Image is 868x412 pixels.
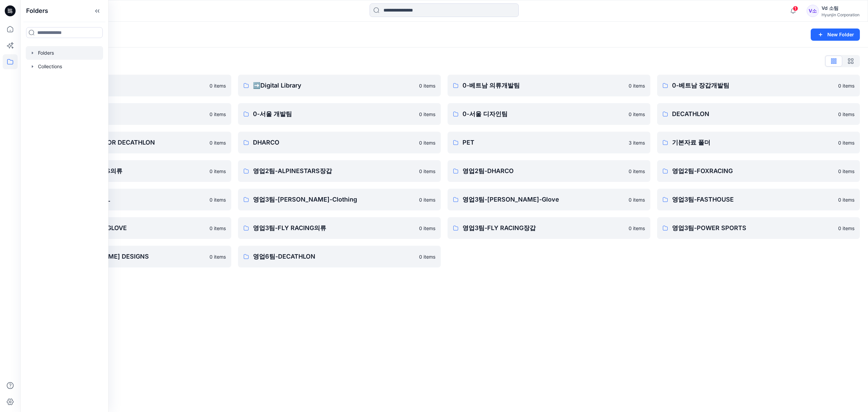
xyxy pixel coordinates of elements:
[448,217,650,239] a: 영업3팀-FLY RACING장갑0 items
[419,139,435,146] p: 0 items
[238,75,441,96] a: ➡️Digital Library0 items
[28,132,231,153] a: DESIGN PROPOSAL FOR DECATHLON0 items
[210,111,226,118] p: 0 items
[838,168,854,175] p: 0 items
[43,223,205,233] p: 영업3팀-FASTHOUSE GLOVE
[419,253,435,260] p: 0 items
[210,253,226,260] p: 0 items
[419,82,435,89] p: 0 items
[28,246,231,267] a: 영업3팀-[PERSON_NAME] DESIGNS0 items
[28,75,231,96] a: ♻️Project0 items
[462,166,625,176] p: 영업2팀-DHARCO
[238,160,441,182] a: 영업2팀-ALPINESTARS장갑0 items
[822,12,860,17] div: Hyunjin Corporation
[629,139,645,146] p: 3 items
[462,223,625,233] p: 영업3팀-FLY RACING장갑
[657,160,860,182] a: 영업2팀-FOXRACING0 items
[28,103,231,125] a: 0-본사VD0 items
[629,82,645,89] p: 0 items
[28,217,231,239] a: 영업3팀-FASTHOUSE GLOVE0 items
[28,189,231,210] a: 영업3팀-5.11 TACTICAL0 items
[210,82,226,89] p: 0 items
[28,160,231,182] a: 영업2팀-ALPINESTARS의류0 items
[838,111,854,118] p: 0 items
[419,111,435,118] p: 0 items
[657,132,860,153] a: 기본자료 폴더0 items
[672,109,834,119] p: DECATHLON
[43,81,205,90] p: ♻️Project
[838,139,854,146] p: 0 items
[448,160,650,182] a: 영업2팀-DHARCO0 items
[419,225,435,232] p: 0 items
[210,225,226,232] p: 0 items
[672,81,834,90] p: 0-베트남 장갑개발팀
[253,252,415,261] p: 영업6팀-DECATHLON
[672,138,834,147] p: 기본자료 폴더
[43,138,205,147] p: DESIGN PROPOSAL FOR DECATHLON
[448,132,650,153] a: PET3 items
[629,225,645,232] p: 0 items
[462,138,625,147] p: PET
[657,75,860,96] a: 0-베트남 장갑개발팀0 items
[672,166,834,176] p: 영업2팀-FOXRACING
[807,5,819,17] div: V소
[462,195,625,204] p: 영업3팀-[PERSON_NAME]-Glove
[838,196,854,203] p: 0 items
[253,109,415,119] p: 0-서울 개발팀
[657,189,860,210] a: 영업3팀-FASTHOUSE0 items
[672,195,834,204] p: 영업3팀-FASTHOUSE
[253,81,415,90] p: ➡️Digital Library
[672,223,834,233] p: 영업3팀-POWER SPORTS
[822,4,860,12] div: Vd 소팀
[811,29,860,41] button: New Folder
[238,132,441,153] a: DHARCO0 items
[838,225,854,232] p: 0 items
[448,103,650,125] a: 0-서울 디자인팀0 items
[629,111,645,118] p: 0 items
[838,82,854,89] p: 0 items
[253,223,415,233] p: 영업3팀-FLY RACING의류
[43,109,205,119] p: 0-본사VD
[253,166,415,176] p: 영업2팀-ALPINESTARS장갑
[210,168,226,175] p: 0 items
[629,196,645,203] p: 0 items
[657,217,860,239] a: 영업3팀-POWER SPORTS0 items
[253,138,415,147] p: DHARCO
[238,103,441,125] a: 0-서울 개발팀0 items
[210,139,226,146] p: 0 items
[448,75,650,96] a: 0-베트남 의류개발팀0 items
[419,196,435,203] p: 0 items
[43,166,205,176] p: 영업2팀-ALPINESTARS의류
[238,189,441,210] a: 영업3팀-[PERSON_NAME]-Clothing0 items
[238,246,441,267] a: 영업6팀-DECATHLON0 items
[43,252,205,261] p: 영업3팀-[PERSON_NAME] DESIGNS
[462,81,625,90] p: 0-베트남 의류개발팀
[419,168,435,175] p: 0 items
[210,196,226,203] p: 0 items
[448,189,650,210] a: 영업3팀-[PERSON_NAME]-Glove0 items
[462,109,625,119] p: 0-서울 디자인팀
[793,6,798,11] span: 1
[43,195,205,204] p: 영업3팀-5.11 TACTICAL
[238,217,441,239] a: 영업3팀-FLY RACING의류0 items
[253,195,415,204] p: 영업3팀-[PERSON_NAME]-Clothing
[629,168,645,175] p: 0 items
[657,103,860,125] a: DECATHLON0 items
